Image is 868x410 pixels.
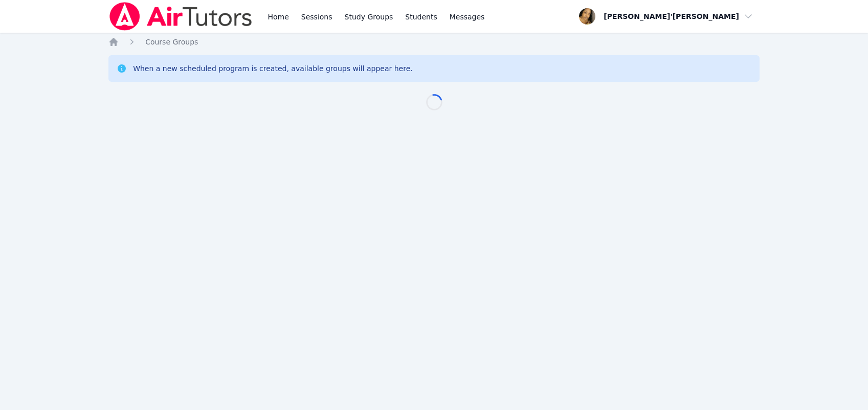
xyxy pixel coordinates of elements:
[108,2,253,31] img: Air Tutors
[133,63,413,74] div: When a new scheduled program is created, available groups will appear here.
[108,37,760,47] nav: Breadcrumb
[145,38,198,46] span: Course Groups
[450,12,485,22] span: Messages
[145,37,198,47] a: Course Groups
